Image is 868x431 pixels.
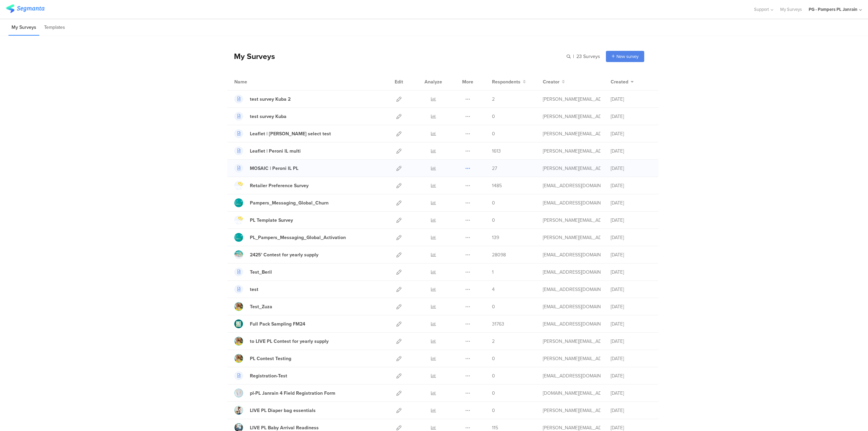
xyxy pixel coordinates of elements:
[234,285,258,294] a: test
[234,129,331,138] a: Leaflet | [PERSON_NAME] select test
[611,148,651,155] div: [DATE]
[250,269,272,276] div: Test_Beril
[234,216,293,224] a: PL Template Survey
[492,113,495,120] span: 0
[616,53,638,60] span: New survey
[611,286,651,293] div: [DATE]
[492,355,495,362] span: 0
[611,303,651,310] div: [DATE]
[492,217,495,224] span: 0
[492,338,495,345] span: 2
[543,269,600,276] div: burcak.b.1@pg.com
[543,78,559,85] span: Creator
[250,182,309,189] div: Retailer Preference Survey
[234,233,346,242] a: PL_Pampers_Messaging_Global_Activation
[250,286,258,293] div: test
[250,234,346,241] div: PL_Pampers_Messaging_Global_Activation
[492,390,495,397] span: 0
[543,320,600,328] div: horvathmolnar.s@pg.com
[234,164,298,173] a: MOSAIC | Peroni IL PL
[41,20,68,36] li: Templates
[234,371,287,380] a: Registration-Test
[392,73,406,90] div: Edit
[250,338,329,345] div: to LIVE PL Contest for yearly supply
[234,112,287,121] a: test survey Kuba
[543,234,600,241] div: riel@segmanta.com
[611,234,651,241] div: [DATE]
[250,96,291,103] div: test survey Kuba 2
[460,73,475,90] div: More
[572,53,575,60] span: |
[611,251,651,258] div: [DATE]
[234,95,291,103] a: test survey Kuba 2
[611,338,651,345] div: [DATE]
[250,113,287,120] div: test survey Kuba
[250,355,291,362] div: PL Contest Testing
[6,4,44,13] img: segmanta logo
[611,182,651,189] div: [DATE]
[611,96,651,103] div: [DATE]
[234,337,329,346] a: to LIVE PL Contest for yearly supply
[250,251,318,258] div: 2425' Contest for yearly supply
[543,113,600,120] div: roszko.j@pg.com
[227,51,275,62] div: My Surveys
[543,251,600,258] div: tomiczek.z@pg.com
[611,355,651,362] div: [DATE]
[543,407,600,414] div: ernazarova.y@pg.com
[250,130,331,137] div: Leaflet | Peroni Lang select test
[492,303,495,310] span: 0
[611,372,651,379] div: [DATE]
[250,165,298,172] div: MOSAIC | Peroni IL PL
[543,148,600,155] div: fritz.t@pg.com
[754,6,769,13] span: Support
[492,182,502,189] span: 1485
[234,389,335,397] a: pl-PL Janrain 4 Field Registration Form
[543,303,600,310] div: horvathmolnar.s@pg.com
[611,390,651,397] div: [DATE]
[492,407,495,414] span: 0
[234,354,291,363] a: PL Contest Testing
[543,355,600,362] div: tomas.rosenberg@proximity.cz
[611,199,651,207] div: [DATE]
[234,198,329,207] a: Pampers_Messaging_Global_Churn
[250,303,272,310] div: Test_Zuza
[234,250,318,259] a: 2425' Contest for yearly supply
[611,407,651,414] div: [DATE]
[250,217,293,224] div: PL Template Survey
[492,96,495,103] span: 2
[492,269,494,276] span: 1
[492,234,499,241] span: 139
[543,390,600,397] div: kehling.me@pg.com
[809,6,857,13] div: PG - Pampers PL Janrain
[492,251,506,258] span: 28098
[492,148,501,155] span: 1613
[492,78,520,85] span: Respondents
[543,372,600,379] div: faris.sheikhoossain@proximitybbdo.fr
[234,146,301,155] a: Leaflet | Peroni IL multi
[234,302,272,311] a: Test_Zuza
[250,372,287,379] div: Registration-Test
[576,53,600,60] span: 23 Surveys
[543,130,600,137] div: fritz.t@pg.com
[250,407,316,414] div: LIVE PL Diaper bag essentials
[492,199,495,207] span: 0
[423,73,443,90] div: Analyze
[250,390,335,397] div: pl-PL Janrain 4 Field Registration Form
[611,130,651,137] div: [DATE]
[543,96,600,103] div: roszko.j@pg.com
[492,78,526,85] button: Respondents
[543,182,600,189] div: lubinets.k@pg.com
[611,113,651,120] div: [DATE]
[543,199,600,207] div: support@segmanta.com
[543,78,565,85] button: Creator
[611,217,651,224] div: [DATE]
[611,320,651,328] div: [DATE]
[543,338,600,345] div: tomas.rosenberg@proximity.cz
[543,165,600,172] div: fritz.t@pg.com
[492,372,495,379] span: 0
[250,148,301,155] div: Leaflet | Peroni IL multi
[234,406,316,415] a: LIVE PL Diaper bag essentials
[492,286,495,293] span: 4
[8,20,39,36] li: My Surveys
[250,320,305,328] div: Full Pack Sampling FM24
